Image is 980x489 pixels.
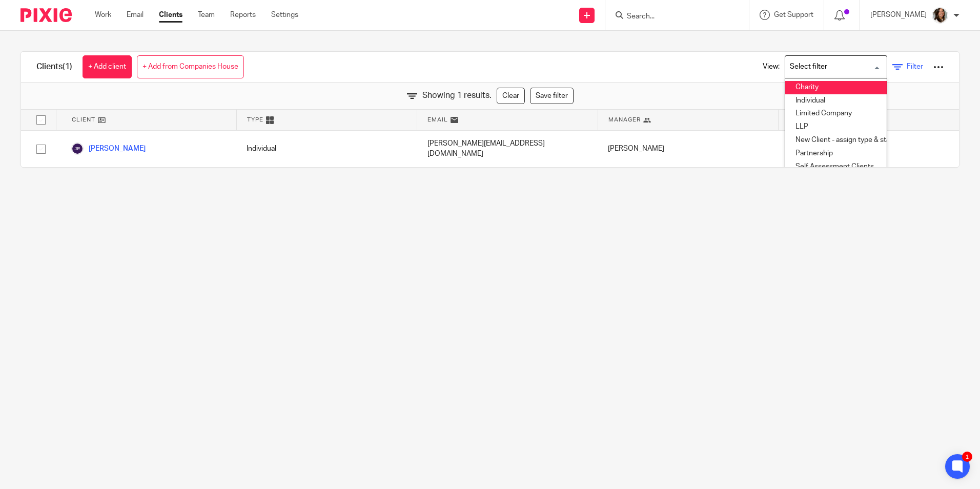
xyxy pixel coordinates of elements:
div: Search for option [785,55,887,78]
span: Manager [608,115,641,124]
li: Charity [785,81,887,94]
a: Team [198,10,215,20]
input: Select all [31,110,51,130]
img: DSC_4833.jpg [932,7,948,24]
li: LLP [785,120,887,134]
img: Pixie [21,8,72,22]
div: [PERSON_NAME][EMAIL_ADDRESS][DOMAIN_NAME] [417,131,598,167]
a: + Add client [83,55,132,78]
h1: Clients [36,62,72,72]
a: + Add from Companies House [137,55,244,78]
img: svg%3E [71,142,84,155]
p: [PERSON_NAME] [870,10,927,20]
span: Get Support [774,11,813,18]
a: Clear [497,88,525,104]
div: Individual [236,131,417,167]
a: [PERSON_NAME] [71,142,146,155]
a: Clients [159,10,182,20]
a: Email [127,10,144,20]
li: Limited Company [785,107,887,120]
a: Settings [271,10,298,20]
div: View: [747,52,944,82]
input: Search [626,12,718,22]
input: Search for option [786,58,881,76]
a: Work [95,10,111,20]
span: Showing 1 results. [422,90,492,101]
li: New Client - assign type & start onboarding [785,134,887,147]
span: Email [427,115,448,124]
span: Client [72,115,95,124]
a: Save filter [530,88,574,104]
div: [PERSON_NAME] [598,131,778,167]
span: Type [247,115,263,124]
div: 1 [962,452,972,462]
span: (1) [63,63,72,71]
a: Reports [230,10,256,20]
li: Self Assessment Clients [785,160,887,174]
li: Partnership [785,147,887,160]
li: Individual [785,94,887,108]
span: Filter [907,63,923,70]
